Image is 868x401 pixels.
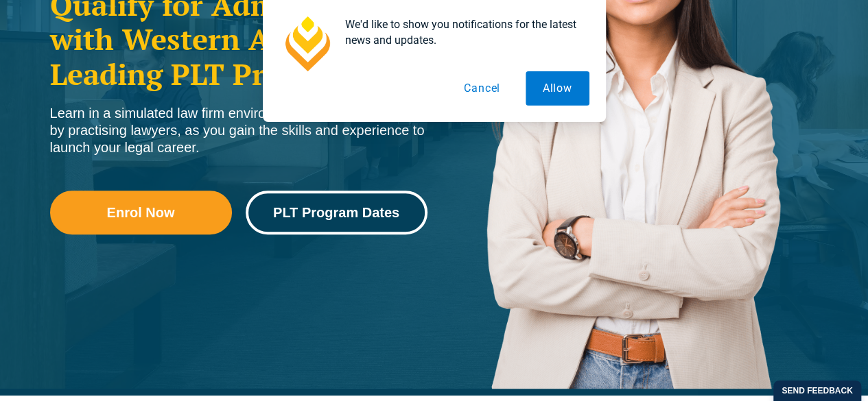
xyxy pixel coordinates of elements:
[526,71,589,106] button: Allow
[447,71,517,106] button: Cancel
[107,206,175,219] span: Enrol Now
[279,16,334,71] img: notification icon
[273,206,399,219] span: PLT Program Dates
[246,191,427,234] a: PLT Program Dates
[334,16,589,48] div: We'd like to show you notifications for the latest news and updates.
[50,105,427,156] div: Learn in a simulated law firm environment and be mentored by practising lawyers, as you gain the ...
[50,191,232,234] a: Enrol Now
